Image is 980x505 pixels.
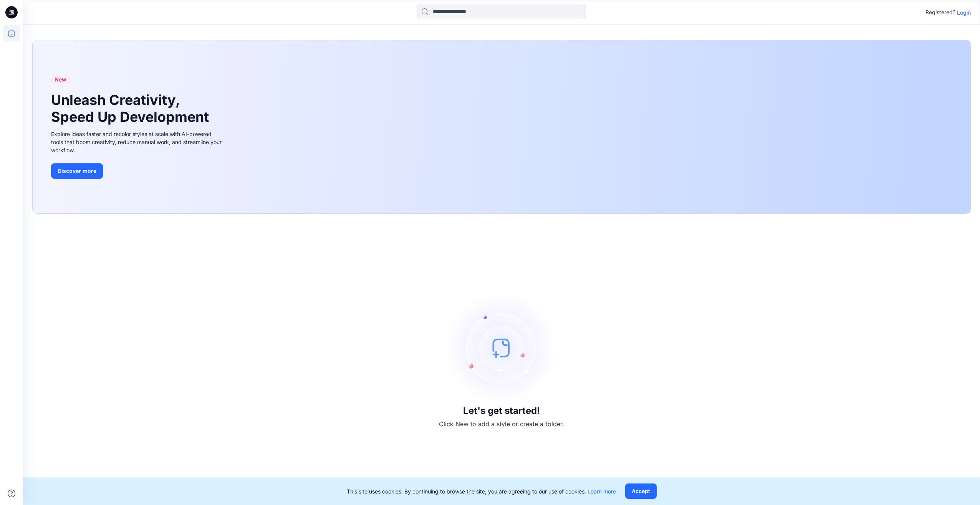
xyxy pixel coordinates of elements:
div: Explore ideas faster and recolor styles at scale with AI-powered tools that boost creativity, red... [51,130,224,154]
p: Registered? [925,8,955,17]
h3: Let's get started! [463,405,540,416]
p: Login [957,8,971,17]
span: New [55,75,66,84]
p: This site uses cookies. By continuing to browse the site, you are agreeing to our use of cookies. [347,487,616,495]
button: Accept [625,483,657,499]
img: empty-state-image.svg [444,290,559,405]
button: Discover more [51,163,103,179]
h1: Unleash Creativity, Speed Up Development [51,92,212,125]
a: Discover more [51,163,224,179]
p: Click New to add a style or create a folder. [439,419,564,429]
a: Learn more [588,488,616,495]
